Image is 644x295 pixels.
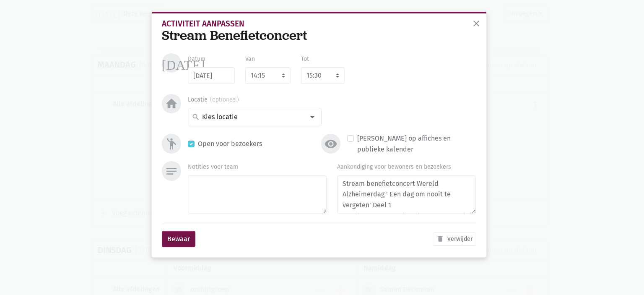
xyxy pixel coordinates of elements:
[468,15,485,34] button: sluiten
[162,28,476,43] div: Stream Benefietconcert
[165,164,178,178] i: notes
[188,162,238,172] label: Notities voor team
[165,97,178,110] i: home
[436,235,444,243] i: delete
[165,137,178,151] i: emoji_people
[162,20,476,28] div: Activiteit aanpassen
[188,55,205,64] label: Datum
[162,56,205,70] i: [DATE]
[471,18,481,29] span: close
[324,137,338,151] i: visibility
[357,133,476,154] label: [PERSON_NAME] op affiches en publieke kalender
[201,112,304,123] input: Kies locatie
[198,138,262,149] label: Open voor bezoekers
[433,232,476,245] button: Verwijder
[188,95,239,104] label: Locatie
[337,162,451,172] label: Aankondiging voor bewoners en bezoekers
[301,55,309,64] label: Tot
[245,55,255,64] label: Van
[162,231,195,248] button: Bewaar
